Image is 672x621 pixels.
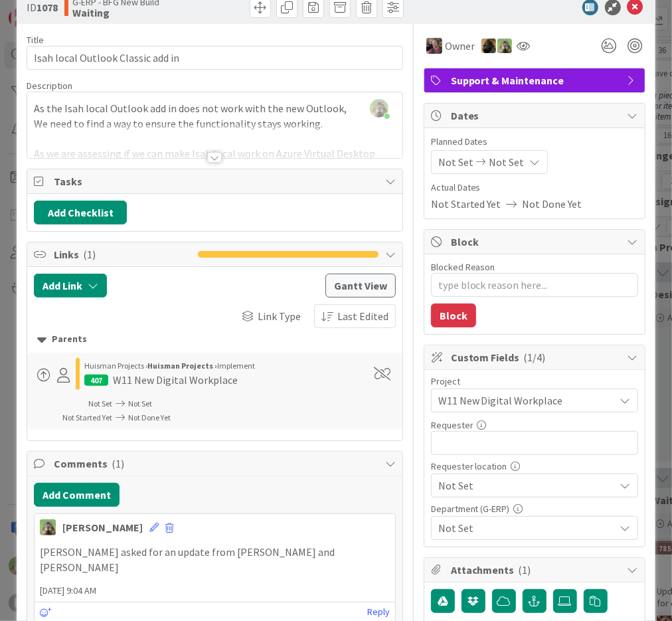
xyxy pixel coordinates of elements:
span: W11 New Digital Workplace [438,391,608,410]
span: Last Edited [337,308,388,324]
span: ( 1 ) [83,248,96,261]
span: Not Set [438,476,608,495]
p: We need to find a way to ensure the functionality stays working. [34,116,395,132]
button: Gantt View [325,274,396,298]
span: Custom Fields [451,349,621,365]
span: Dates [451,108,621,124]
span: ( 1 ) [519,563,531,577]
span: Not Set [438,520,615,536]
span: Attachments [451,562,621,578]
span: Not Done Yet [128,412,171,422]
label: Title [27,34,44,46]
b: 1078 [37,1,58,14]
button: Block [431,304,476,327]
div: 407 [84,375,108,386]
div: [PERSON_NAME] [62,519,143,535]
img: TT [497,39,512,53]
b: Waiting [72,7,159,18]
div: Parents [37,332,392,347]
span: Tasks [54,173,378,189]
span: Not Started Yet [431,196,501,212]
span: Implement [217,361,255,371]
span: Not Started Yet [62,412,112,422]
img: ND [481,39,496,53]
span: Comments [54,456,378,472]
span: Not Set [438,154,473,170]
span: Owner [445,38,475,54]
p: [PERSON_NAME] asked for an update from [PERSON_NAME] and [PERSON_NAME] [40,545,389,575]
span: Link Type [258,308,301,324]
span: Not Set [489,154,525,170]
span: Links [54,246,191,262]
span: Huisman Projects › [84,361,147,371]
span: Block [451,234,621,250]
button: Add Comment [34,483,120,507]
div: Requester location [431,462,638,471]
input: type card name here... [27,46,402,70]
div: Department (G-ERP) [431,504,638,513]
span: [DATE] 9:04 AM [35,584,394,598]
span: Not Set [128,399,152,408]
label: Requester [431,419,473,431]
p: As the Isah local Outlook add in does not work with the new Outlook, [34,101,395,116]
span: ( 1 ) [112,457,124,470]
span: Not Done Yet [523,196,582,212]
span: Planned Dates [431,135,638,149]
div: W11 New Digital Workplace [113,372,238,388]
span: Support & Maintenance [451,72,621,88]
button: Add Checklist [34,201,127,224]
button: Last Edited [314,304,396,328]
span: Not Set [88,399,112,408]
div: Project [431,377,638,386]
a: Reply [367,604,390,620]
label: Blocked Reason [431,261,495,273]
span: ( 1/4 ) [524,351,546,364]
b: Huisman Projects › [147,361,217,371]
button: Add Link [34,274,107,298]
span: Description [27,80,72,92]
span: Actual Dates [431,181,638,195]
img: 6P3JaWsmbcjfp7L9nJKTLjejqqK6b9eB.jpg [370,99,388,118]
img: BF [426,38,442,54]
img: TT [40,519,56,535]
